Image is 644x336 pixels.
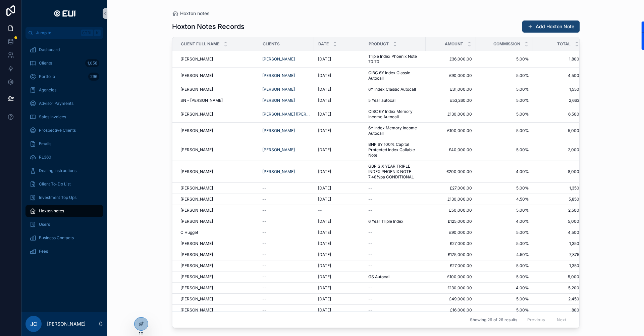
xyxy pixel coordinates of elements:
span: [PERSON_NAME] [180,128,213,133]
a: 2,663 [537,98,579,103]
a: [PERSON_NAME] [262,147,310,153]
a: -- [368,185,422,191]
span: [PERSON_NAME] [180,73,213,78]
a: £31,000.00 [430,87,472,92]
span: 5.00% [480,98,529,103]
a: 6Y Index Memory Income Autocall [368,125,422,136]
a: [DATE] [318,147,360,153]
a: 8,000 [537,169,579,174]
img: App logo [51,8,77,19]
span: GBP SIX YEAR TRIPLE INDEX PHOENIX NOTE 7.48%pa CONDITIONAL [368,164,422,180]
a: [PERSON_NAME] [262,128,310,133]
a: [PERSON_NAME] [262,169,310,174]
button: Jump to...CtrlK [25,27,103,39]
a: [DATE] [318,98,360,103]
span: 5.00% [480,208,529,213]
span: [PERSON_NAME] ([PERSON_NAME]) [262,112,310,117]
a: -- [262,263,310,268]
span: SN - [PERSON_NAME] [180,98,223,103]
span: CIBC 6Y Index Memory Income Autocall [368,109,422,120]
span: Investment Top Ups [39,195,76,200]
span: Hoxton notes [180,10,210,17]
a: [DATE] [318,274,360,280]
a: [PERSON_NAME] [262,87,310,92]
a: £130,000.00 [430,112,472,117]
a: £175,000.00 [430,252,472,257]
span: £100,000.00 [430,274,472,280]
a: -- [368,252,422,257]
a: £130,000.00 [430,285,472,291]
span: [DATE] [318,147,331,153]
span: GS Autocall [368,274,390,280]
span: [PERSON_NAME] [180,274,213,280]
a: [DATE] [318,230,360,235]
a: £27,000.00 [430,241,472,246]
span: -- [262,241,266,246]
span: 1,350 [537,241,579,246]
span: 6,500 [537,112,579,117]
a: -- [262,208,310,213]
a: [DATE] [318,73,360,78]
a: [PERSON_NAME] [262,73,310,78]
div: scrollable content [21,39,107,266]
span: -- [368,208,372,213]
a: [PERSON_NAME] [180,219,254,224]
a: Sales Invoices [25,111,103,123]
span: -- [262,252,266,257]
a: [DATE] [318,219,360,224]
span: Dealing Instructions [39,168,76,173]
a: 5,000 [537,274,579,280]
span: 5.00% [480,128,529,133]
a: [PERSON_NAME] [180,87,254,92]
span: Sales Invoices [39,114,66,120]
a: [DATE] [318,112,360,117]
span: [DATE] [318,73,331,78]
a: 2,000 [537,147,579,153]
a: -- [262,285,310,291]
a: GS Autocall [368,274,422,280]
a: [PERSON_NAME] [180,73,254,78]
a: SN - [PERSON_NAME] [180,98,254,103]
a: BNP 6Y 100% Capital Protected Index Callable Note [368,142,422,158]
span: [PERSON_NAME] [180,241,213,246]
span: 5.00% [480,263,529,268]
a: £125,000.00 [430,219,472,224]
span: 5.00% [480,73,529,78]
span: K [95,30,100,36]
span: [DATE] [318,128,331,133]
span: Hoxton notes [39,208,64,214]
span: £90,000.00 [430,73,472,78]
a: -- [368,241,422,246]
span: Users [39,222,50,227]
span: [PERSON_NAME] [180,147,213,153]
a: [PERSON_NAME] [262,56,310,62]
span: £130,000.00 [430,197,472,202]
a: [PERSON_NAME] [262,73,295,78]
span: -- [262,274,266,280]
a: Dashboard [25,44,103,56]
span: -- [318,208,322,213]
span: 7,875 [537,252,579,257]
a: 5.00% [480,185,529,191]
span: Client To-Do List [39,181,71,187]
a: [PERSON_NAME] [180,274,254,280]
span: [DATE] [318,197,331,202]
a: [PERSON_NAME] [262,128,295,133]
a: -- [262,230,310,235]
span: -- [368,285,372,291]
span: 4.00% [480,219,529,224]
a: 4,500 [537,230,579,235]
span: [PERSON_NAME] [262,147,295,153]
span: [DATE] [318,263,331,268]
a: Users [25,218,103,230]
a: [PERSON_NAME] [180,128,254,133]
a: Hoxton notes [25,205,103,217]
span: Triple Index Phoenix Note 70:70 [368,54,422,65]
span: [PERSON_NAME] [262,87,295,92]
